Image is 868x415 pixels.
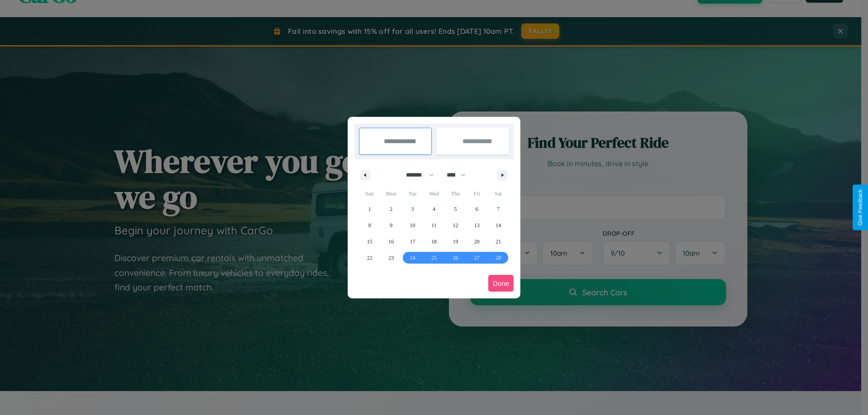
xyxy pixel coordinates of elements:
[410,233,415,250] span: 17
[445,233,466,250] button: 19
[495,217,501,233] span: 14
[466,187,487,201] span: Fri
[368,217,371,233] span: 8
[380,233,401,250] button: 16
[390,217,392,233] span: 9
[431,250,437,266] span: 25
[488,250,509,266] button: 28
[476,201,478,217] span: 6
[410,217,415,233] span: 10
[474,250,480,266] span: 27
[495,233,501,250] span: 21
[423,201,444,217] button: 4
[380,250,401,266] button: 23
[423,233,444,250] button: 18
[474,217,480,233] span: 13
[488,233,509,250] button: 21
[402,187,423,201] span: Tue
[466,201,487,217] button: 6
[380,217,401,233] button: 9
[466,233,487,250] button: 20
[423,250,444,266] button: 25
[495,250,501,266] span: 28
[488,201,509,217] button: 7
[359,201,380,217] button: 1
[453,217,458,233] span: 12
[380,201,401,217] button: 2
[367,233,373,250] span: 15
[431,217,437,233] span: 11
[367,250,373,266] span: 22
[445,217,466,233] button: 12
[423,187,444,201] span: Wed
[402,201,423,217] button: 3
[445,187,466,201] span: Thu
[488,187,509,201] span: Sat
[359,187,380,201] span: Sun
[359,217,380,233] button: 8
[380,187,401,201] span: Mon
[411,201,414,217] span: 3
[402,217,423,233] button: 10
[453,250,458,266] span: 26
[453,233,458,250] span: 19
[359,233,380,250] button: 15
[445,201,466,217] button: 5
[488,275,514,292] button: Done
[359,250,380,266] button: 22
[454,201,457,217] span: 5
[368,201,371,217] span: 1
[466,250,487,266] button: 27
[388,250,394,266] span: 23
[433,201,435,217] span: 4
[431,233,437,250] span: 18
[857,189,863,226] div: Give Feedback
[474,233,480,250] span: 20
[390,201,392,217] span: 2
[466,217,487,233] button: 13
[445,250,466,266] button: 26
[410,250,415,266] span: 24
[388,233,394,250] span: 16
[488,217,509,233] button: 14
[402,233,423,250] button: 17
[402,250,423,266] button: 24
[423,217,444,233] button: 11
[497,201,500,217] span: 7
